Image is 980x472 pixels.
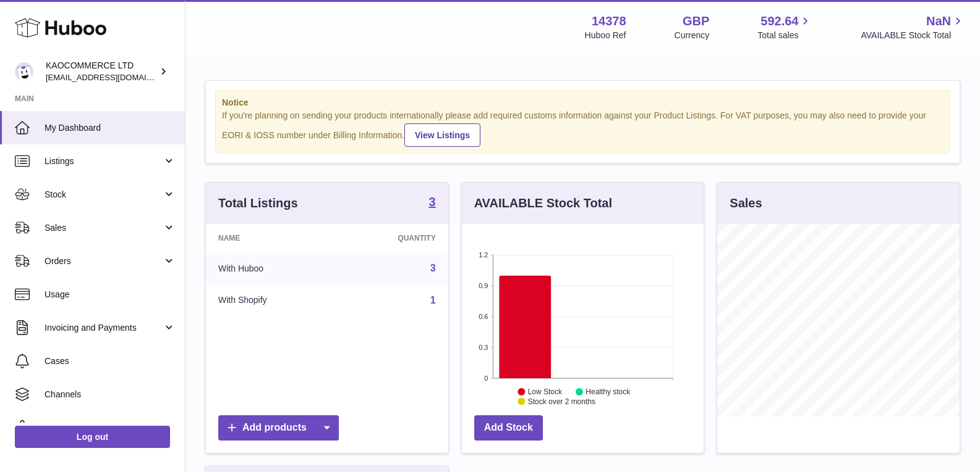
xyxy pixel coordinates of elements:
[479,313,488,320] text: 0.6
[46,72,182,82] span: [EMAIL_ADDRESS][DOMAIN_NAME]
[675,30,710,41] div: Currency
[429,196,436,210] a: 3
[336,224,448,252] th: Quantity
[218,195,298,212] h3: Total Listings
[430,263,436,273] a: 3
[761,13,798,30] span: 592.64
[45,222,163,234] span: Sales
[206,252,336,284] td: With Huboo
[45,422,176,434] span: Settings
[46,60,157,83] div: KAOCOMMERCE LTD
[430,295,436,305] a: 1
[926,13,951,30] span: NaN
[757,30,812,41] span: Total sales
[45,289,176,300] span: Usage
[683,13,709,30] strong: GBP
[45,389,176,400] span: Channels
[206,224,336,252] th: Name
[222,110,944,147] div: If you're planning on sending your products internationally please add required customs informati...
[479,251,488,259] text: 1.2
[757,13,812,41] a: 592.64 Total sales
[15,62,33,81] img: internalAdmin-14378@internal.huboo.com
[45,322,163,334] span: Invoicing and Payments
[474,195,612,212] h3: AVAILABLE Stock Total
[528,387,563,396] text: Low Stock
[45,122,176,134] span: My Dashboard
[45,255,163,267] span: Orders
[479,344,488,351] text: 0.3
[479,282,488,289] text: 0.9
[528,397,595,406] text: Stock over 2 months
[861,30,965,41] span: AVAILABLE Stock Total
[404,123,480,147] a: View Listings
[45,355,176,367] span: Cases
[861,13,965,41] a: NaN AVAILABLE Stock Total
[474,415,543,441] a: Add Stock
[429,196,436,208] strong: 3
[592,13,626,30] strong: 14378
[45,189,163,201] span: Stock
[484,375,488,382] text: 0
[45,155,163,167] span: Listings
[218,415,339,441] a: Add products
[586,387,631,396] text: Healthy stock
[730,195,762,212] h3: Sales
[585,30,626,41] div: Huboo Ref
[206,284,336,317] td: With Shopify
[15,426,170,448] a: Log out
[222,97,944,109] strong: Notice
